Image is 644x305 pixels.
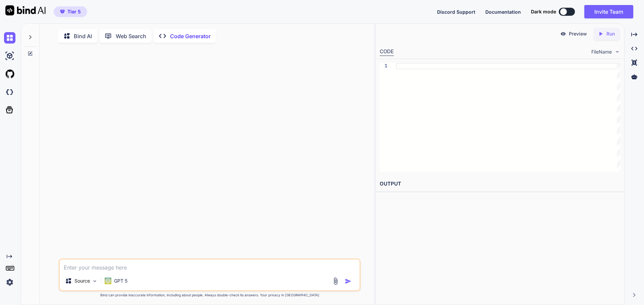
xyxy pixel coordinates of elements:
img: settings [4,277,15,288]
img: chevron down [614,49,620,55]
p: Preview [569,30,587,37]
img: Pick Models [92,278,98,284]
p: GPT 5 [114,278,127,284]
p: Source [74,278,90,284]
p: Bind AI [74,32,92,40]
img: preview [560,31,566,37]
div: CODE [380,48,394,56]
img: premium [60,10,65,14]
img: ai-studio [4,50,15,62]
p: Web Search [116,32,146,40]
img: githubLight [4,68,15,80]
img: GPT 5 [105,278,111,284]
span: Dark mode [531,8,556,15]
span: Tier 5 [67,8,81,15]
img: attachment [332,277,339,285]
img: Bind AI [5,5,46,15]
img: darkCloudIdeIcon [4,86,15,98]
img: icon [345,278,352,285]
span: Discord Support [437,9,475,15]
button: Documentation [485,8,521,15]
span: FileName [591,49,612,55]
p: Run [606,30,615,37]
img: chat [4,32,15,44]
button: premiumTier 5 [54,6,87,17]
p: Bind can provide inaccurate information, including about people. Always double-check its answers.... [59,293,361,298]
span: Documentation [485,9,521,15]
div: 1 [380,63,387,69]
button: Invite Team [584,5,633,18]
h2: OUTPUT [376,176,624,192]
p: Code Generator [170,32,211,40]
button: Discord Support [437,8,475,15]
